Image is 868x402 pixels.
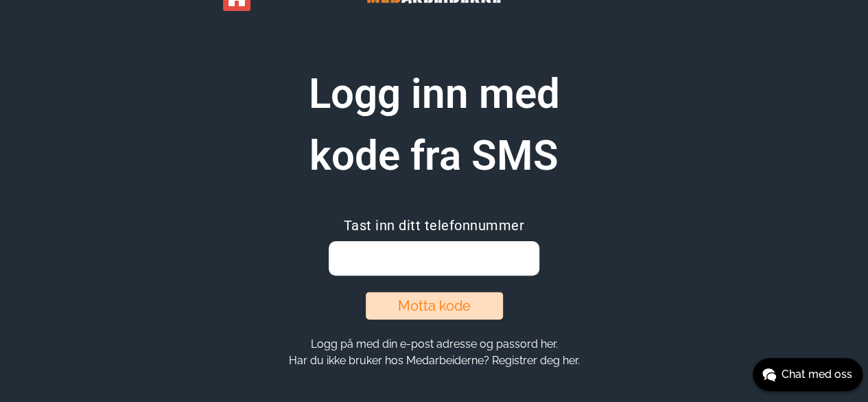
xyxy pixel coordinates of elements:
h1: Logg inn med kode fra SMS [263,63,606,187]
button: Chat med oss [753,358,863,391]
button: Logg på med din e-post adresse og passord her. [307,337,562,351]
button: Har du ikke bruker hos Medarbeiderne? Registrer deg her. [285,353,584,368]
span: Tast inn ditt telefonnummer [344,217,525,234]
button: Motta kode [366,292,503,320]
span: Chat med oss [782,366,852,383]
